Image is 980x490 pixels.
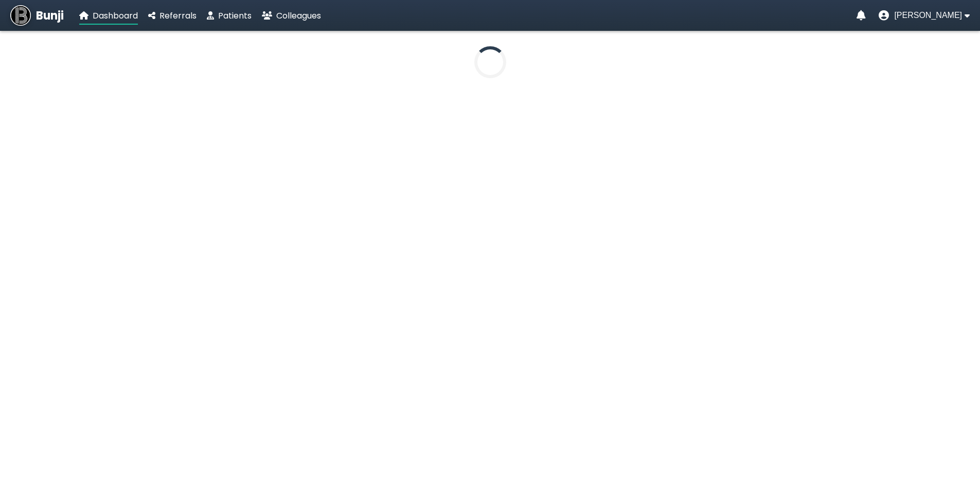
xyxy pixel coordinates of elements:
a: Referrals [148,9,197,22]
span: [PERSON_NAME] [894,11,962,20]
span: Patients [218,10,252,22]
span: Colleagues [276,10,321,22]
a: Bunji [10,5,64,26]
a: Patients [207,9,252,22]
img: Bunji Dental Referral Management [10,5,31,26]
span: Dashboard [93,10,138,22]
span: Referrals [159,10,197,22]
button: User menu [879,10,970,21]
span: Bunji [36,7,64,24]
a: Dashboard [79,9,138,22]
a: Colleagues [262,9,321,22]
a: Notifications [857,10,866,21]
